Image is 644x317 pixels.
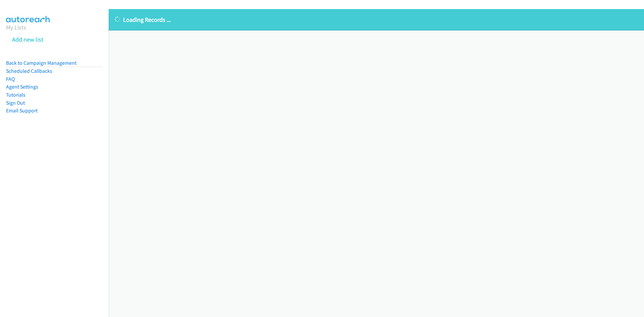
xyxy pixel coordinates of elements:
a: Agent Settings [6,84,38,90]
a: FAQ [6,76,15,82]
a: Add new list [12,36,43,43]
p: Loading Records ... [115,15,638,24]
a: Scheduled Callbacks [6,68,52,74]
a: Back to Campaign Management [6,60,76,66]
a: Tutorials [6,92,25,98]
a: Sign Out [6,100,25,106]
a: My Lists [6,23,26,31]
a: Email Support [6,107,38,114]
